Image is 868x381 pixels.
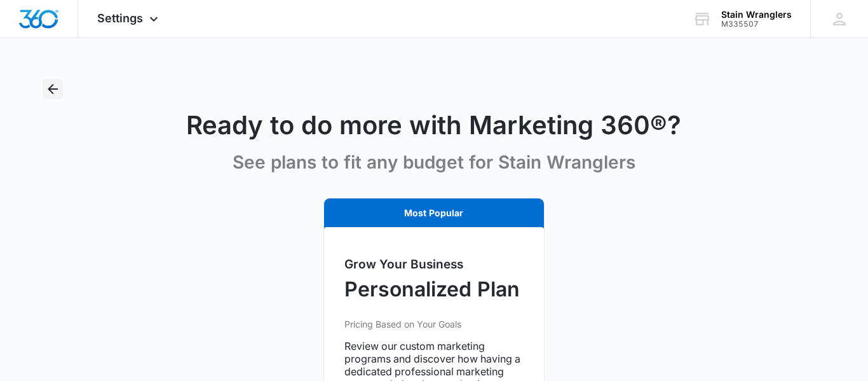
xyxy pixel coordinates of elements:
p: See plans to fit any budget for Stain Wranglers [233,151,635,174]
span: Settings [97,11,143,25]
p: Personalized Plan [344,274,520,305]
h1: Ready to do more with Marketing 360®? [186,109,681,141]
p: Pricing Based on Your Goals [344,317,524,331]
button: Back [43,79,63,99]
h5: Grow Your Business [344,256,524,274]
div: account id [721,20,792,29]
p: Most Popular [344,206,524,220]
div: account name [721,10,792,20]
